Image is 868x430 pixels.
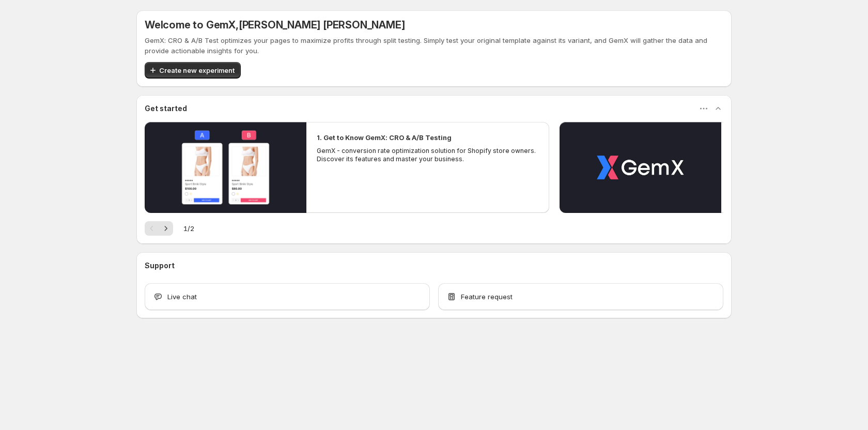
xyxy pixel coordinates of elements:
[560,122,721,213] button: Play video
[145,35,723,56] p: GemX: CRO & A/B Test optimizes your pages to maximize profits through split testing. Simply test ...
[145,122,306,213] button: Play video
[236,19,405,31] span: , [PERSON_NAME] [PERSON_NAME]
[159,65,235,75] span: Create new experiment
[183,223,194,234] span: 1 / 2
[145,19,405,31] h5: Welcome to GemX
[461,291,513,302] span: Feature request
[145,260,175,271] h3: Support
[317,132,452,143] h2: 1. Get to Know GemX: CRO & A/B Testing
[317,147,539,163] p: GemX - conversion rate optimization solution for Shopify store owners. Discover its features and ...
[145,221,173,236] nav: Pagination
[159,221,173,236] button: Next
[145,103,187,114] h3: Get started
[145,62,241,79] button: Create new experiment
[167,291,197,302] span: Live chat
